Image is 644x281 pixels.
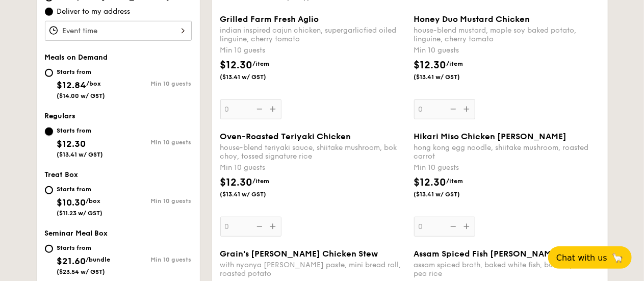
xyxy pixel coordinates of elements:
[45,127,53,136] input: Starts from$12.30($13.41 w/ GST)Min 10 guests
[220,45,406,56] div: Min 10 guests
[414,59,447,71] span: $12.30
[253,60,270,67] span: /item
[447,60,463,67] span: /item
[220,190,290,198] span: ($13.41 w/ GST)
[57,126,104,135] div: Starts from
[57,210,103,217] span: ($11.23 w/ GST)
[118,197,192,205] div: Min 10 guests
[220,26,406,43] div: indian inspired cajun chicken, supergarlicfied oiled linguine, cherry tomato
[45,229,108,238] span: Seminar Meal Box
[118,139,192,146] div: Min 10 guests
[118,80,192,87] div: Min 10 guests
[57,92,106,99] span: ($14.00 w/ GST)
[220,14,319,24] span: Grilled Farm Fresh Aglio
[57,244,111,252] div: Starts from
[45,170,79,179] span: Treat Box
[548,246,632,269] button: Chat with us🦙
[57,80,87,91] span: $12.84
[414,163,600,173] div: Min 10 guests
[220,132,351,141] span: Oven-Roasted Teriyaki Chicken
[414,249,560,259] span: Assam Spiced Fish [PERSON_NAME]
[414,143,600,161] div: hong kong egg noodle, shiitake mushroom, roasted carrot
[414,190,483,198] span: ($13.41 w/ GST)
[414,45,600,56] div: Min 10 guests
[414,26,600,43] div: house-blend mustard, maple soy baked potato, linguine, cherry tomato
[86,197,101,205] span: /box
[253,177,270,185] span: /item
[414,261,600,278] div: assam spiced broth, baked white fish, butterfly blue pea rice
[220,261,406,278] div: with nyonya [PERSON_NAME] paste, mini bread roll, roasted potato
[57,68,106,76] div: Starts from
[220,143,406,161] div: house-blend teriyaki sauce, shiitake mushroom, bok choy, tossed signature rice
[57,197,86,208] span: $10.30
[86,256,111,263] span: /bundle
[220,176,253,189] span: $12.30
[45,8,53,16] input: Deliver to my address
[414,14,530,24] span: Honey Duo Mustard Chicken
[57,151,104,158] span: ($13.41 w/ GST)
[45,186,53,194] input: Starts from$10.30/box($11.23 w/ GST)Min 10 guests
[414,132,567,141] span: Hikari Miso Chicken [PERSON_NAME]
[57,185,103,193] div: Starts from
[414,73,483,81] span: ($13.41 w/ GST)
[45,69,53,77] input: Starts from$12.84/box($14.00 w/ GST)Min 10 guests
[414,176,447,189] span: $12.30
[447,177,463,185] span: /item
[611,252,624,264] span: 🦙
[556,253,607,263] span: Chat with us
[87,80,101,87] span: /box
[220,163,406,173] div: Min 10 guests
[45,53,108,62] span: Meals on Demand
[220,249,378,259] span: Grain's [PERSON_NAME] Chicken Stew
[220,73,290,81] span: ($13.41 w/ GST)
[57,256,86,267] span: $21.60
[57,7,131,17] span: Deliver to my address
[45,245,53,253] input: Starts from$21.60/bundle($23.54 w/ GST)Min 10 guests
[45,112,76,120] span: Regulars
[220,59,253,71] span: $12.30
[118,256,192,263] div: Min 10 guests
[57,268,106,275] span: ($23.54 w/ GST)
[57,138,86,149] span: $12.30
[45,21,192,41] input: Event time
